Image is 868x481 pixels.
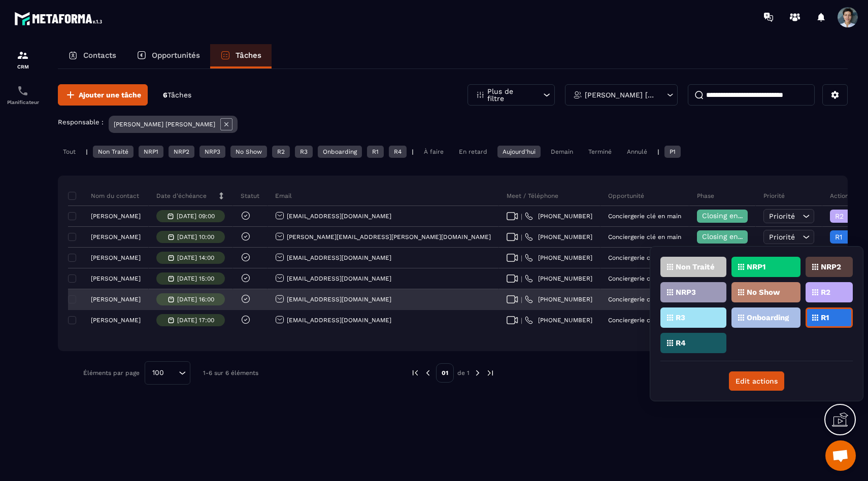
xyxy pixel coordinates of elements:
img: next [473,368,482,377]
span: Tâches [168,91,191,99]
span: | [521,317,522,324]
img: logo [14,9,106,28]
span: | [521,275,522,283]
p: Statut [241,192,259,200]
p: Conciergerie clé en main [608,296,681,303]
p: Non Traité [676,263,715,270]
span: 100 [149,367,168,379]
div: NRP2 [169,146,194,158]
a: [PHONE_NUMBER] [525,274,592,283]
p: [DATE] 09:00 [177,213,215,220]
span: Priorité [769,233,795,241]
p: [PERSON_NAME] [91,213,141,220]
a: Opportunités [126,44,210,68]
p: Conciergerie clé en main [608,317,681,324]
div: En retard [454,146,492,158]
a: [PHONE_NUMBER] [525,212,592,220]
div: Terminé [583,146,617,158]
a: [PHONE_NUMBER] [525,233,592,241]
p: NRP3 [676,289,696,296]
a: Contacts [58,44,126,68]
p: 6 [163,90,191,100]
p: Conciergerie clé en main [608,275,681,282]
p: 01 [436,363,454,383]
div: R2 [272,146,290,158]
div: Tout [58,146,81,158]
p: Conciergerie clé en main [608,213,681,220]
span: | [521,233,522,241]
p: Conciergerie clé en main [608,254,681,261]
img: prev [411,368,420,377]
p: Opportunités [152,51,200,60]
a: schedulerschedulerPlanificateur [3,77,43,113]
p: [PERSON_NAME] [91,233,141,240]
a: [PHONE_NUMBER] [525,316,592,324]
p: | [657,148,659,155]
p: [DATE] 17:00 [177,317,214,324]
div: Demain [546,146,578,158]
p: [DATE] 15:00 [177,275,214,282]
p: [DATE] 10:00 [177,233,214,240]
p: Meet / Téléphone [507,192,558,200]
a: Tâches [210,44,272,68]
p: | [86,148,88,155]
p: [DATE] 16:00 [177,296,214,303]
div: R3 [295,146,313,158]
p: Priorité [763,192,785,200]
span: | [521,213,522,220]
p: [PERSON_NAME] [PERSON_NAME] [585,91,655,98]
p: Tâches [236,51,261,60]
p: [PERSON_NAME] [91,254,141,261]
img: prev [423,368,432,377]
p: de 1 [457,369,470,377]
img: formation [17,49,29,61]
p: [PERSON_NAME] [91,296,141,303]
p: [PERSON_NAME] [91,317,141,324]
p: Date d’échéance [156,192,207,200]
div: NRP1 [139,146,163,158]
p: NRP1 [747,263,765,270]
span: Ajouter une tâche [79,90,141,100]
div: No Show [230,146,267,158]
img: scheduler [17,85,29,97]
p: | [412,148,414,155]
p: Email [275,192,292,200]
a: formationformationCRM [3,42,43,77]
p: Action [830,192,849,200]
p: Onboarding [747,314,789,321]
input: Search for option [168,367,176,379]
p: Phase [697,192,714,200]
p: 1-6 sur 6 éléments [203,369,258,376]
p: R2 [821,289,830,296]
div: R4 [389,146,407,158]
p: Nom du contact [71,192,139,200]
div: P1 [664,146,681,158]
p: CRM [3,64,43,70]
a: [PHONE_NUMBER] [525,295,592,303]
div: Onboarding [318,146,362,158]
div: Non Traité [93,146,133,158]
p: Opportunité [608,192,644,200]
span: | [521,296,522,303]
div: Annulé [622,146,652,158]
div: R1 [367,146,384,158]
p: Conciergerie clé en main [608,233,681,240]
a: [PHONE_NUMBER] [525,254,592,262]
span: Closing en cours [702,232,760,240]
p: [PERSON_NAME] [91,275,141,282]
p: Éléments par page [83,369,140,376]
img: next [486,368,495,377]
span: Closing en cours [702,212,760,220]
p: [DATE] 14:00 [177,254,214,261]
p: NRP2 [821,263,841,270]
div: Aujourd'hui [497,146,541,158]
div: À faire [419,146,449,158]
p: Contacts [83,51,116,60]
div: NRP3 [199,146,225,158]
p: R4 [676,339,686,347]
p: R3 [676,314,685,321]
p: R1 [821,314,829,321]
p: Responsable : [58,118,104,126]
div: Ouvrir le chat [825,440,856,471]
p: Plus de filtre [487,88,532,102]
